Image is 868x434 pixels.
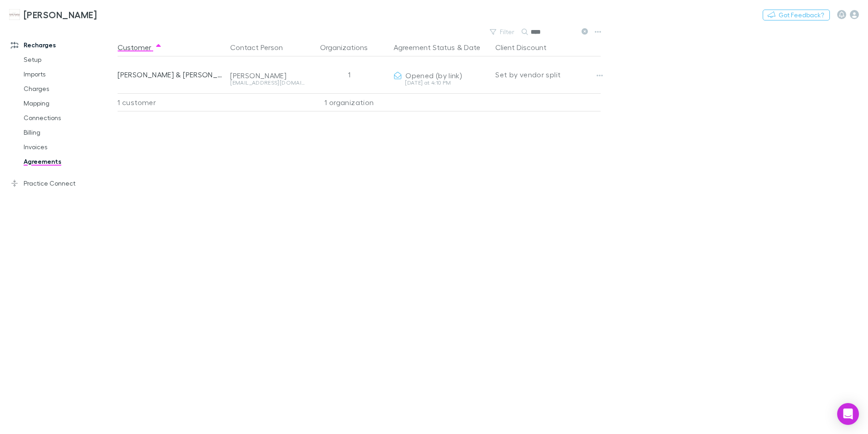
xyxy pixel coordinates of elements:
[15,67,123,81] a: Imports
[15,52,123,67] a: Setup
[9,9,20,20] img: Hales Douglass's Logo
[15,81,123,96] a: Charges
[15,140,123,154] a: Invoices
[308,56,390,93] div: 1
[405,71,462,80] span: Opened (by link)
[24,9,97,20] h3: [PERSON_NAME]
[15,154,123,169] a: Agreements
[837,403,859,425] div: Open Intercom Messenger
[15,125,123,140] a: Billing
[230,80,305,86] div: [EMAIL_ADDRESS][DOMAIN_NAME]
[464,38,480,56] button: Date
[230,71,305,80] div: [PERSON_NAME]
[394,80,488,86] div: [DATE] at 4:10 PM
[15,96,123,111] a: Mapping
[485,26,520,37] button: Filter
[495,38,557,56] button: Client Discount
[4,4,102,25] a: [PERSON_NAME]
[308,93,390,111] div: 1 organization
[2,176,123,191] a: Practice Connect
[15,111,123,125] a: Connections
[2,38,123,52] a: Recharges
[394,38,488,56] div: &
[118,93,227,111] div: 1 customer
[230,38,294,56] button: Contact Person
[118,38,162,56] button: Customer
[118,56,223,93] div: [PERSON_NAME] & [PERSON_NAME]
[320,38,379,56] button: Organizations
[763,10,830,20] button: Got Feedback?
[495,56,601,93] div: Set by vendor split
[394,38,455,56] button: Agreement Status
